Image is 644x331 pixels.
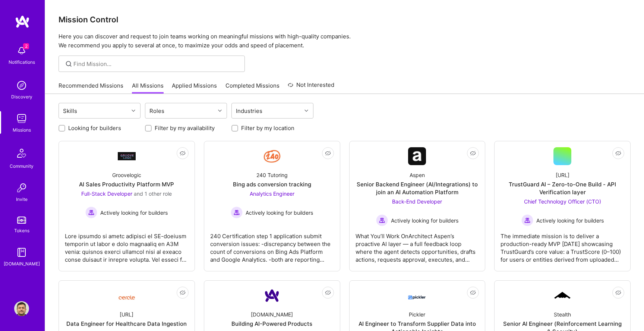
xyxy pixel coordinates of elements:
div: Community [10,162,34,170]
div: Bing ads conversion tracking [233,180,311,188]
div: The immediate mission is to deliver a production-ready MVP [DATE] showcasing TrustGuard’s core va... [501,226,624,264]
a: Company LogoAspenSenior Backend Engineer (AI/Integrations) to join an AI Automation PlatformBack-... [356,147,479,265]
a: Recommended Missions [59,82,123,94]
img: logo [15,15,30,28]
label: Filter by my availability [155,124,215,132]
div: Lore ipsumdo si ametc adipisci el SE-doeiusm temporin ut labor e dolo magnaaliq en A3M venia: qui... [65,226,189,264]
img: Community [13,144,31,162]
i: icon EyeClosed [615,150,621,156]
div: TrustGuard AI – Zero-to-One Build - API Verification layer [501,180,624,196]
a: [URL]TrustGuard AI – Zero-to-One Build - API Verification layerChief Technology Officer (CTO) Act... [501,147,624,265]
img: Actively looking for builders [376,214,388,226]
span: Actively looking for builders [391,217,458,224]
img: Company Logo [553,291,571,300]
img: Company Logo [408,147,426,165]
div: Aspen [410,171,425,179]
img: Invite [14,180,29,195]
i: icon Chevron [304,109,308,113]
a: Company LogoGroovelogicAI Sales Productivity Platform MVPFull-Stack Developer and 1 other roleAct... [65,147,189,265]
span: Chief Technology Officer (CTO) [524,198,601,205]
div: Stealth [554,310,571,318]
img: Company Logo [408,289,426,302]
img: User Avatar [14,301,29,316]
span: Full-Stack Developer [81,190,132,197]
a: Company Logo240 TutoringBing ads conversion trackingAnalytics Engineer Actively looking for build... [210,147,334,265]
img: Company Logo [263,287,281,305]
h3: Mission Control [59,15,631,24]
label: Filter by my location [241,124,294,132]
div: [URL] [556,171,569,179]
div: Pickler [409,310,425,318]
i: icon SearchGrey [64,60,73,68]
i: icon EyeClosed [180,150,186,156]
div: [URL] [120,310,133,318]
div: What You’ll Work OnArchitect Aspen’s proactive AI layer — a full feedback loop where the agent de... [356,226,479,264]
div: [DOMAIN_NAME] [4,260,40,268]
img: Company Logo [263,147,281,165]
img: bell [14,43,29,58]
div: Data Engineer for Healthcare Data Ingestion [66,320,187,328]
span: Actively looking for builders [536,217,604,224]
i: icon Chevron [132,109,135,113]
div: Missions [13,126,31,134]
span: Analytics Engineer [250,190,294,197]
div: Roles [148,105,166,116]
img: discovery [14,78,29,93]
img: guide book [14,245,29,260]
div: Tokens [14,227,29,234]
i: icon EyeClosed [180,290,186,296]
div: Senior Backend Engineer (AI/Integrations) to join an AI Automation Platform [356,180,479,196]
img: Company Logo [118,152,136,160]
a: User Avatar [12,301,31,316]
img: Actively looking for builders [231,207,243,218]
label: Looking for builders [68,124,121,132]
a: Completed Missions [225,82,280,94]
i: icon EyeClosed [470,290,476,296]
div: Notifications [9,58,35,66]
span: Actively looking for builders [100,209,168,217]
img: Actively looking for builders [85,207,97,218]
input: Find Mission... [73,60,239,68]
span: Actively looking for builders [246,209,313,217]
div: [DOMAIN_NAME] [251,310,293,318]
div: Groovelogic [112,171,141,179]
div: Industries [234,105,264,116]
i: icon EyeClosed [470,150,476,156]
div: Discovery [11,93,32,101]
div: 240 Certification step 1 application submit conversion issues: -discrepancy between the count of ... [210,226,334,264]
div: Skills [61,105,79,116]
span: 2 [23,43,29,49]
span: Back-End Developer [392,198,442,205]
a: Applied Missions [172,82,217,94]
span: and 1 other role [134,190,172,197]
div: Invite [16,195,28,203]
div: AI Sales Productivity Platform MVP [79,180,174,188]
i: icon EyeClosed [615,290,621,296]
img: Company Logo [118,290,136,302]
div: 240 Tutoring [256,171,288,179]
div: Building AI-Powered Products [231,320,312,328]
a: All Missions [132,82,164,94]
a: Not Interested [288,81,334,94]
img: teamwork [14,111,29,126]
i: icon Chevron [218,109,222,113]
p: Here you can discover and request to join teams working on meaningful missions with high-quality ... [59,32,631,50]
img: Actively looking for builders [521,214,533,226]
i: icon EyeClosed [325,150,331,156]
i: icon EyeClosed [325,290,331,296]
img: tokens [17,217,26,224]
